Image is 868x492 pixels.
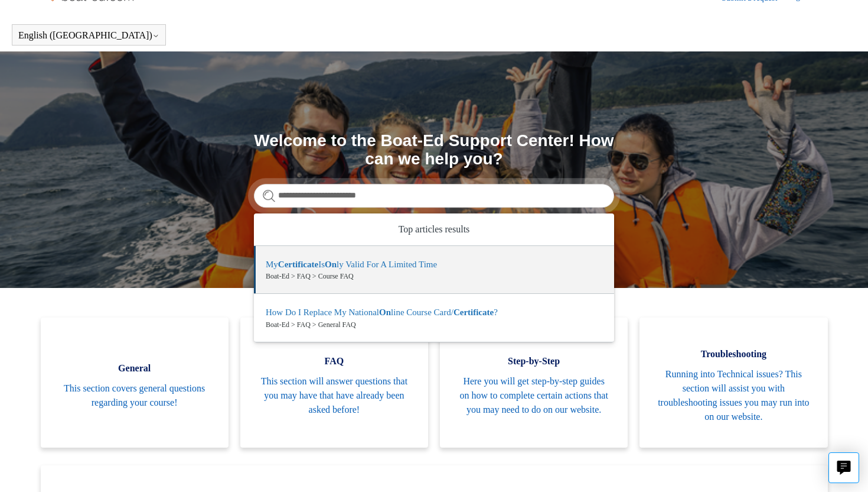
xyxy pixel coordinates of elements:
span: General [58,361,211,376]
a: Troubleshooting Running into Technical issues? This section will assist you with troubleshooting ... [639,318,827,448]
span: Troubleshooting [657,347,810,361]
zd-autocomplete-breadcrumbs-multibrand: Boat-Ed > FAQ > Course FAQ [266,271,602,281]
em: Certificate [453,307,494,317]
a: FAQ This section will answer questions that you may have that have already been asked before! [240,318,428,448]
span: Here you will get step-by-step guides on how to complete certain actions that you may need to do ... [458,374,610,417]
button: Live chat [828,452,859,483]
span: This section covers general questions regarding your course! [58,381,211,410]
h1: Welcome to the Boat-Ed Support Center! How can we help you? [254,132,614,169]
zd-autocomplete-breadcrumbs-multibrand: Boat-Ed > FAQ > General FAQ [266,319,602,330]
a: General This section covers general questions regarding your course! [41,318,229,448]
span: Running into Technical issues? This section will assist you with troubleshooting issues you may r... [657,367,810,424]
zd-autocomplete-header: Top articles results [254,213,614,246]
input: Search [254,184,614,208]
zd-autocomplete-title-multibrand: Suggested result 2 How Do I Replace My National Online Course Card/Certificate? [266,307,498,319]
span: This section will answer questions that you may have that have already been asked before! [258,374,410,417]
button: English ([GEOGRAPHIC_DATA]) [18,30,159,41]
em: On [325,260,337,269]
em: On [379,307,391,317]
span: Step-by-Step [458,354,610,368]
zd-autocomplete-title-multibrand: Suggested result 1 My Certificate Is Only Valid For A Limited Time [266,260,437,271]
a: Step-by-Step Here you will get step-by-step guides on how to complete certain actions that you ma... [440,318,628,448]
em: Certificate [278,260,318,269]
span: FAQ [258,354,410,368]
